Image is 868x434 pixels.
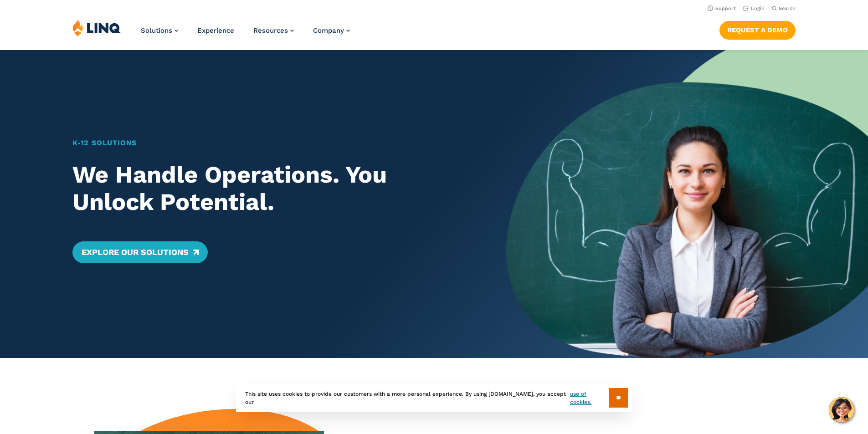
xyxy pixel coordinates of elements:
[253,26,294,35] a: Resources
[72,161,471,216] h2: We Handle Operations. You Unlock Potential.
[829,397,854,423] button: Hello, have a question? Let’s chat.
[719,21,796,39] a: Request a Demo
[313,26,344,35] span: Company
[253,26,288,35] span: Resources
[141,26,178,35] a: Solutions
[743,5,765,11] a: Login
[313,26,350,35] a: Company
[72,241,208,263] a: Explore Our Solutions
[197,26,234,35] a: Experience
[72,138,471,148] h1: K‑12 Solutions
[570,390,609,406] a: use of cookies.
[772,5,796,12] button: Open Search Bar
[708,5,736,11] a: Support
[719,19,796,39] nav: Button Navigation
[72,19,121,36] img: LINQ | K‑12 Software
[141,19,350,49] nav: Primary Navigation
[236,383,632,412] div: This site uses cookies to provide our customers with a more personal experience. By using [DOMAIN...
[779,5,796,11] span: Search
[506,50,868,358] img: Home Banner
[141,26,172,35] span: Solutions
